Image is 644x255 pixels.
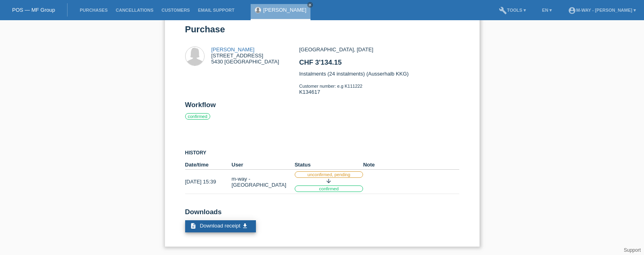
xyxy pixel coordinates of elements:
[307,2,313,8] a: close
[211,46,279,65] div: [STREET_ADDRESS] 5430 [GEOGRAPHIC_DATA]
[299,59,459,71] h2: CHF 3'134.15
[295,185,363,192] label: confirmed
[568,6,576,15] i: account_circle
[232,170,295,194] td: m-way - [GEOGRAPHIC_DATA]
[112,8,157,13] a: Cancellations
[295,160,363,170] th: Status
[308,3,312,7] i: close
[499,6,507,15] i: build
[185,101,459,113] h2: Workflow
[76,8,112,13] a: Purchases
[299,84,363,89] span: Customer number: e.g K111222
[211,46,255,53] a: [PERSON_NAME]
[185,150,459,156] h3: History
[299,46,459,101] div: [GEOGRAPHIC_DATA], [DATE] Instalments (24 instalments) (Ausserhalb KKG) K134617
[242,223,248,229] i: get_app
[185,24,459,34] h1: Purchase
[564,8,640,13] a: account_circlem-way - [PERSON_NAME] ▾
[624,247,641,253] a: Support
[200,223,240,229] span: Download receipt
[363,160,459,170] th: Note
[190,223,196,229] i: description
[495,8,530,13] a: buildTools ▾
[263,7,306,13] a: [PERSON_NAME]
[185,220,256,232] a: description Download receipt get_app
[538,8,556,13] a: EN ▾
[185,113,210,120] label: confirmed
[194,8,239,13] a: Email Support
[232,160,295,170] th: User
[185,170,232,194] td: [DATE] 15:39
[158,8,194,13] a: Customers
[12,7,55,13] a: POS — MF Group
[325,178,332,184] i: arrow_downward
[185,208,459,220] h2: Downloads
[185,160,232,170] th: Date/time
[295,171,363,178] label: unconfirmed, pending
